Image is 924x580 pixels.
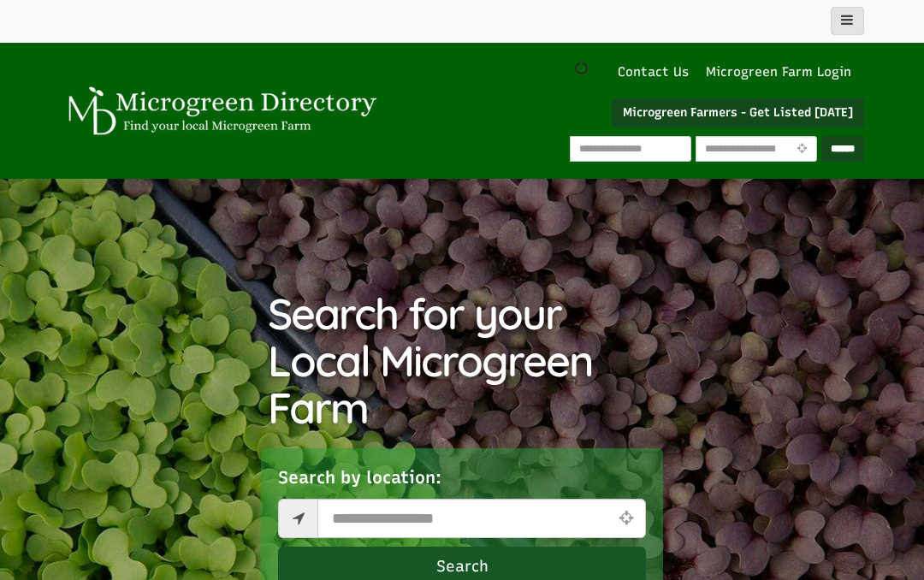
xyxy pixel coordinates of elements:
[60,86,380,136] img: Microgreen Directory
[268,290,657,431] h1: Search for your Local Microgreen Farm
[706,63,860,81] a: Microgreen Farm Login
[278,465,441,490] label: Search by location:
[612,98,864,127] a: Microgreen Farmers - Get Listed [DATE]
[831,7,864,35] button: main_menu
[609,63,697,81] a: Contact Us
[793,144,811,155] i: Use Current Location
[615,510,637,526] i: Use Current Location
